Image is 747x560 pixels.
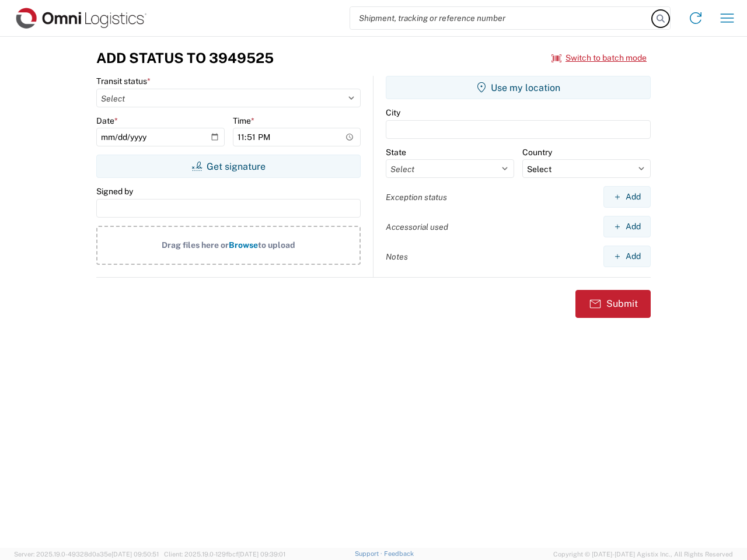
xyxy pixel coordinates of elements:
[233,116,254,126] label: Time
[350,7,652,29] input: Shipment, tracking or reference number
[96,50,274,66] h3: Add Status to 3949525
[553,549,733,559] span: Copyright © [DATE]-[DATE] Agistix Inc., All Rights Reserved
[111,551,159,558] span: [DATE] 09:50:51
[386,76,651,99] button: Use my location
[229,240,258,250] span: Browse
[386,251,408,262] label: Notes
[164,551,285,558] span: Client: 2025.19.0-129fbcf
[603,216,651,237] button: Add
[14,551,159,558] span: Server: 2025.19.0-49328d0a35e
[386,192,447,202] label: Exception status
[96,116,118,126] label: Date
[384,550,414,557] a: Feedback
[386,147,406,157] label: State
[355,550,384,557] a: Support
[258,240,295,250] span: to upload
[162,240,229,250] span: Drag files here or
[551,48,647,68] button: Switch to batch mode
[522,147,552,157] label: Country
[238,551,285,558] span: [DATE] 09:39:01
[386,222,448,232] label: Accessorial used
[603,246,651,267] button: Add
[96,76,151,86] label: Transit status
[96,155,361,178] button: Get signature
[603,186,651,208] button: Add
[575,290,651,318] button: Submit
[386,107,400,118] label: City
[96,186,133,197] label: Signed by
